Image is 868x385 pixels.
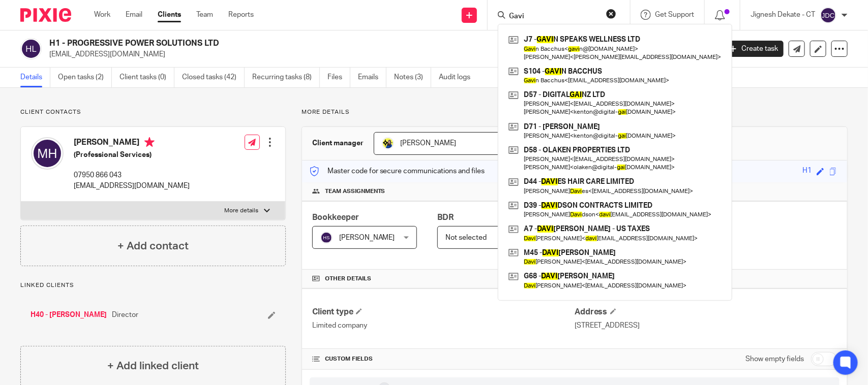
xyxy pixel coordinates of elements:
[74,150,190,160] h5: (Professional Services)
[312,213,359,221] span: Bookkeeper
[445,234,487,241] span: Not selected
[74,137,190,150] h4: [PERSON_NAME]
[117,238,189,254] h4: + Add contact
[126,10,142,20] a: Email
[112,310,138,320] span: Director
[144,137,155,147] i: Primary
[94,10,110,20] a: Work
[325,275,371,283] span: Other details
[437,213,454,221] span: BDR
[820,7,836,23] img: svg%3E
[20,38,42,59] img: svg%3E
[401,140,457,147] span: [PERSON_NAME]
[358,68,386,87] a: Emails
[310,166,485,176] p: Master code for secure communications and files
[252,68,320,87] a: Recurring tasks (8)
[119,68,174,87] a: Client tasks (0)
[182,68,245,87] a: Closed tasks (42)
[20,281,286,290] p: Linked clients
[158,10,181,20] a: Clients
[107,358,199,374] h4: + Add linked client
[320,232,333,244] img: svg%3E
[49,49,709,59] p: [EMAIL_ADDRESS][DOMAIN_NAME]
[31,310,107,320] a: H40 - [PERSON_NAME]
[339,234,395,241] span: [PERSON_NAME]
[655,11,694,18] span: Get Support
[394,68,431,87] a: Notes (3)
[20,108,286,116] p: Client contacts
[312,307,575,317] h4: Client type
[58,68,112,87] a: Open tasks (2)
[725,41,784,57] a: Create task
[312,320,575,331] p: Limited company
[20,68,50,87] a: Details
[606,9,616,19] button: Clear
[802,166,812,177] div: H1
[74,170,190,180] p: 07950 866 043
[302,108,848,116] p: More details
[20,8,71,22] img: Pixie
[751,10,815,20] p: Jignesh Dekate - CT
[575,320,837,331] p: [STREET_ADDRESS]
[327,68,350,87] a: Files
[575,307,837,317] h4: Address
[439,68,478,87] a: Audit logs
[312,355,575,363] h4: CUSTOM FIELDS
[382,137,394,149] img: Bobo-Starbridge%201.jpg
[74,181,190,191] p: [EMAIL_ADDRESS][DOMAIN_NAME]
[508,12,600,21] input: Search
[325,187,385,196] span: Team assignments
[31,137,64,170] img: svg%3E
[196,10,213,20] a: Team
[228,10,254,20] a: Reports
[225,207,259,215] p: More details
[745,354,804,364] label: Show empty fields
[49,38,577,49] h2: H1 - PROGRESSIVE POWER SOLUTIONS LTD
[312,138,364,148] h3: Client manager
